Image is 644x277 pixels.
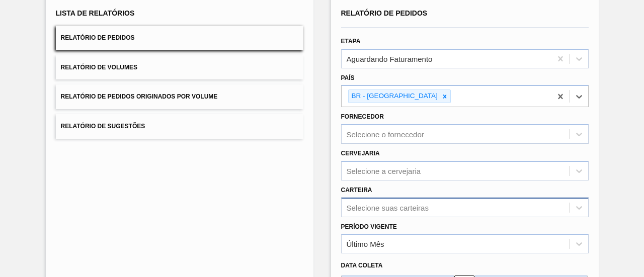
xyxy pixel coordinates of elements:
div: BR - [GEOGRAPHIC_DATA] [349,90,439,103]
label: País [341,74,355,81]
span: Relatório de Pedidos [341,9,428,17]
span: Relatório de Volumes [61,64,137,71]
div: Selecione a cervejaria [347,166,421,175]
label: Cervejaria [341,150,380,157]
span: Relatório de Pedidos [61,34,135,41]
div: Aguardando Faturamento [347,54,433,63]
div: Selecione suas carteiras [347,203,429,212]
button: Relatório de Sugestões [56,114,303,139]
span: Relatório de Sugestões [61,123,145,130]
span: Data coleta [341,262,383,269]
button: Relatório de Volumes [56,55,303,80]
label: Carteira [341,187,372,194]
label: Etapa [341,38,361,45]
button: Relatório de Pedidos Originados por Volume [56,84,303,109]
span: Relatório de Pedidos Originados por Volume [61,93,218,100]
button: Relatório de Pedidos [56,26,303,50]
label: Período Vigente [341,223,397,230]
div: Selecione o fornecedor [347,130,424,139]
label: Fornecedor [341,113,384,120]
div: Último Mês [347,240,384,248]
span: Lista de Relatórios [56,9,135,17]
